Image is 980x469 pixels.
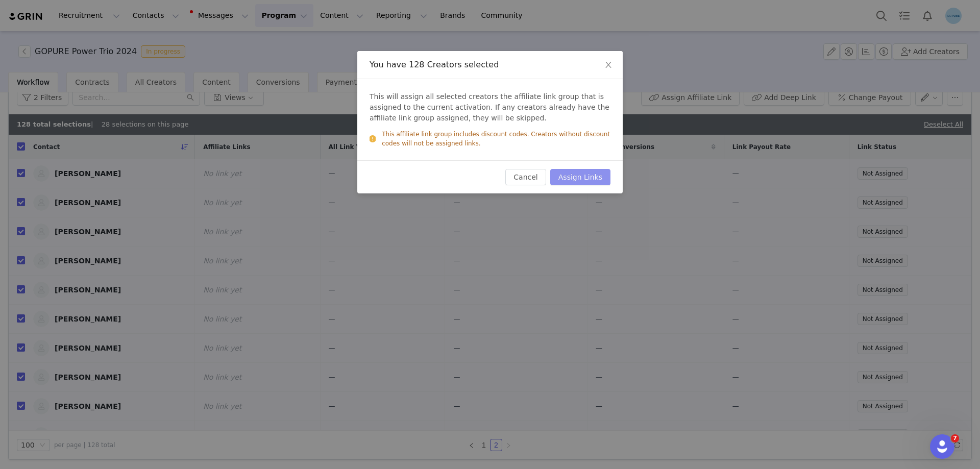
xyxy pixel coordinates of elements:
button: Cancel [505,169,546,185]
iframe: Intercom live chat [930,434,954,459]
span: 7 [951,434,959,442]
div: This will assign all selected creators the affiliate link group that is assigned to the current a... [357,79,623,160]
div: You have 128 Creators selected [370,59,610,70]
span: This affiliate link group includes discount codes. Creators without discount codes will not be as... [382,130,610,148]
button: Close [594,51,623,80]
button: Assign Links [550,169,610,185]
i: icon: close [604,61,612,69]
